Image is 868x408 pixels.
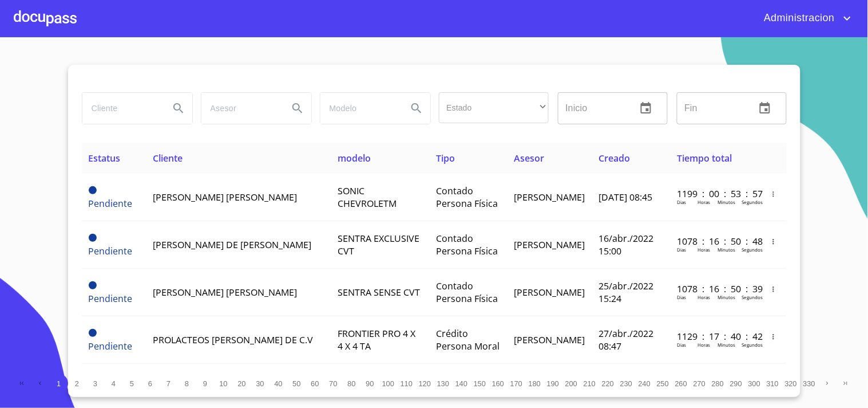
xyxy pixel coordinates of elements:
[453,374,471,393] button: 140
[89,245,133,257] span: Pendiente
[233,374,251,393] button: 20
[748,379,760,388] span: 300
[471,374,489,393] button: 150
[675,379,687,388] span: 260
[130,379,134,388] span: 5
[419,379,431,388] span: 120
[677,187,754,200] p: 1199 : 00 : 53 : 57
[693,379,706,388] span: 270
[141,374,160,393] button: 6
[526,374,544,393] button: 180
[203,379,207,388] span: 9
[677,199,686,205] p: Dias
[677,152,732,164] span: Tiempo total
[712,379,724,388] span: 280
[105,374,123,393] button: 4
[677,246,686,253] p: Dias
[89,329,97,337] span: Pendiente
[800,374,819,393] button: 330
[746,374,764,393] button: 300
[785,379,797,388] span: 320
[742,199,763,205] p: Segundos
[89,281,97,289] span: Pendiente
[677,235,754,248] p: 1078 : 16 : 50 : 48
[256,379,264,388] span: 30
[677,330,754,343] p: 1129 : 17 : 40 : 42
[489,374,508,393] button: 160
[403,95,430,122] button: Search
[755,9,854,28] button: account of current user
[677,294,686,300] p: Dias
[718,294,735,300] p: Minutos
[599,374,617,393] button: 220
[565,379,577,388] span: 200
[201,93,279,124] input: search
[68,374,86,393] button: 2
[514,152,544,164] span: Asesor
[562,374,581,393] button: 200
[730,379,742,388] span: 290
[657,379,669,388] span: 250
[599,327,653,352] span: 27/abr./2022 08:47
[727,374,746,393] button: 290
[311,379,319,388] span: 60
[697,342,710,348] p: Horas
[274,379,282,388] span: 40
[514,191,585,203] span: [PERSON_NAME]
[599,191,652,203] span: [DATE] 08:45
[455,379,467,388] span: 140
[343,374,361,393] button: 80
[529,379,541,388] span: 180
[474,379,486,388] span: 150
[89,197,133,210] span: Pendiente
[57,379,61,388] span: 1
[269,374,288,393] button: 40
[379,374,398,393] button: 100
[584,379,596,388] span: 210
[167,379,171,388] span: 7
[361,374,379,393] button: 90
[112,379,116,388] span: 4
[153,152,183,164] span: Cliente
[185,379,189,388] span: 8
[742,342,763,348] p: Segundos
[434,374,453,393] button: 130
[654,374,672,393] button: 250
[599,280,653,305] span: 25/abr./2022 15:24
[492,379,504,388] span: 160
[718,342,735,348] p: Minutos
[338,152,371,164] span: modelo
[436,152,455,164] span: Tipo
[718,246,735,253] p: Minutos
[514,238,585,251] span: [PERSON_NAME]
[347,379,355,388] span: 80
[672,374,691,393] button: 260
[803,379,815,388] span: 330
[697,246,710,253] p: Horas
[677,283,754,295] p: 1078 : 16 : 50 : 39
[292,379,300,388] span: 50
[306,374,324,393] button: 60
[436,232,498,257] span: Contado Persona Física
[82,93,160,124] input: search
[160,374,178,393] button: 7
[544,374,562,393] button: 190
[288,374,306,393] button: 50
[398,374,416,393] button: 110
[178,374,196,393] button: 8
[599,152,630,164] span: Creado
[508,374,526,393] button: 170
[284,95,311,122] button: Search
[401,379,413,388] span: 110
[755,9,841,28] span: Administracion
[639,379,651,388] span: 240
[148,379,152,388] span: 6
[153,286,297,299] span: [PERSON_NAME] [PERSON_NAME]
[697,294,710,300] p: Horas
[153,334,313,346] span: PROLACTEOS [PERSON_NAME] DE C.V
[742,246,763,253] p: Segundos
[366,379,374,388] span: 90
[237,379,245,388] span: 20
[677,342,686,348] p: Dias
[89,340,133,352] span: Pendiente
